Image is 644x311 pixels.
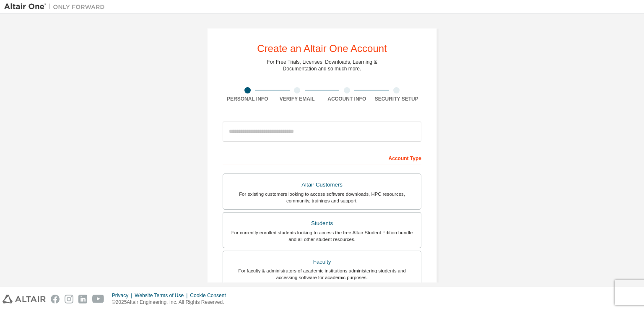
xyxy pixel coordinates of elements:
[273,96,322,102] div: Verify Email
[92,295,104,303] img: youtube.svg
[78,295,87,303] img: linkedin.svg
[223,151,421,164] div: Account Type
[112,292,135,299] div: Privacy
[190,292,231,299] div: Cookie Consent
[228,191,416,204] div: For existing customers looking to access software downloads, HPC resources, community, trainings ...
[135,292,190,299] div: Website Terms of Use
[228,218,416,229] div: Students
[228,256,416,268] div: Faculty
[228,267,416,281] div: For faculty & administrators of academic institutions administering students and accessing softwa...
[51,295,60,303] img: facebook.svg
[228,229,416,243] div: For currently enrolled students looking to access the free Altair Student Edition bundle and all ...
[267,59,377,72] div: For Free Trials, Licenses, Downloads, Learning & Documentation and so much more.
[223,96,273,102] div: Personal Info
[112,299,231,306] p: © 2025 Altair Engineering, Inc. All Rights Reserved.
[3,295,46,303] img: altair_logo.svg
[372,96,422,102] div: Security Setup
[322,96,372,102] div: Account Info
[228,179,416,191] div: Altair Customers
[257,44,387,54] div: Create an Altair One Account
[4,3,109,11] img: Altair One
[65,295,73,303] img: instagram.svg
